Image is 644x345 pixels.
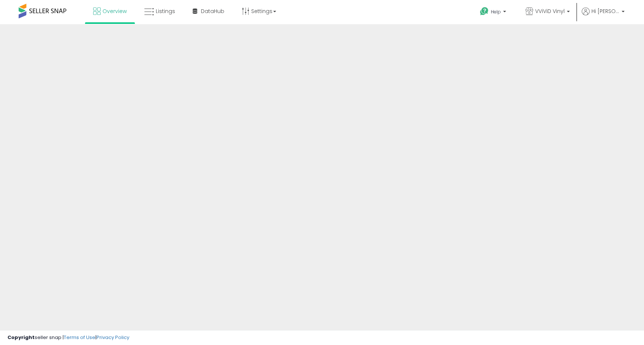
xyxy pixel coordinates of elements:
span: Hi [PERSON_NAME] [591,7,619,15]
i: Get Help [480,7,489,16]
span: Listings [156,7,175,15]
a: Help [474,1,514,24]
span: DataHub [201,7,224,15]
span: Overview [102,7,127,15]
a: Hi [PERSON_NAME] [582,7,625,24]
span: VViViD Vinyl [535,7,565,15]
span: Help [491,9,501,15]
